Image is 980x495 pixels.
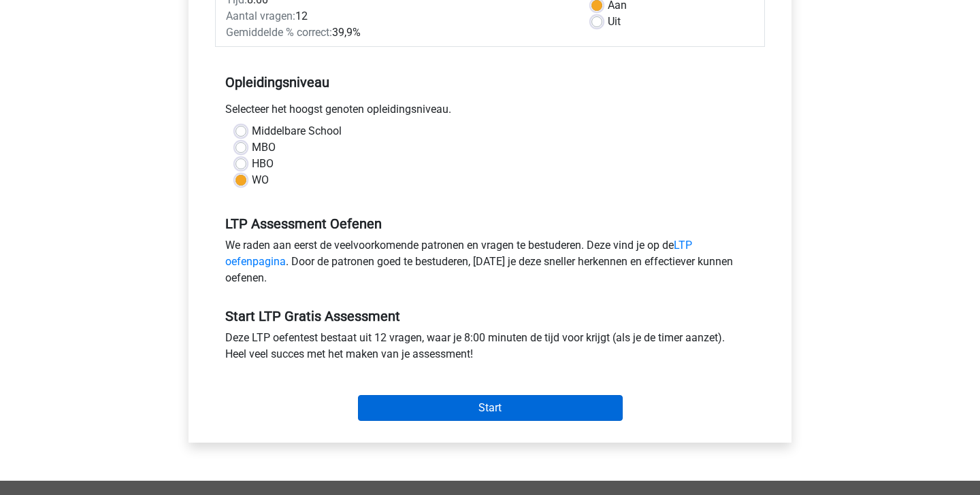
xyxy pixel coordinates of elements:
[215,101,765,123] div: Selecteer het hoogst genoten opleidingsniveau.
[252,139,276,156] label: MBO
[608,14,621,30] label: Uit
[252,123,342,139] label: Middelbare School
[215,237,765,292] div: We raden aan eerst de veelvoorkomende patronen en vragen te bestuderen. Deze vind je op de . Door...
[226,10,295,22] span: Aantal vragen:
[252,172,269,188] label: WO
[216,8,581,24] div: 12
[225,216,755,232] h5: LTP Assessment Oefenen
[215,330,765,368] div: Deze LTP oefentest bestaat uit 12 vragen, waar je 8:00 minuten de tijd voor krijgt (als je de tim...
[358,395,623,421] input: Start
[225,308,755,324] h5: Start LTP Gratis Assessment
[225,69,755,96] h5: Opleidingsniveau
[252,156,274,172] label: HBO
[226,26,332,39] span: Gemiddelde % correct:
[216,24,581,41] div: 39,9%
